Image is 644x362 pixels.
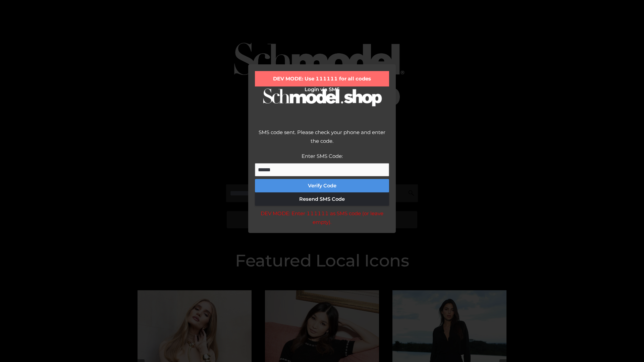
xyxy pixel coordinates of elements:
[255,86,389,93] h2: Login via SMS
[255,128,389,152] div: SMS code sent. Please check your phone and enter the code.
[255,209,389,226] div: DEV MODE: Enter 111111 as SMS code (or leave empty).
[255,192,389,206] button: Resend SMS Code
[302,153,343,159] label: Enter SMS Code:
[255,71,389,86] div: DEV MODE: Use 111111 for all codes
[255,179,389,192] button: Verify Code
